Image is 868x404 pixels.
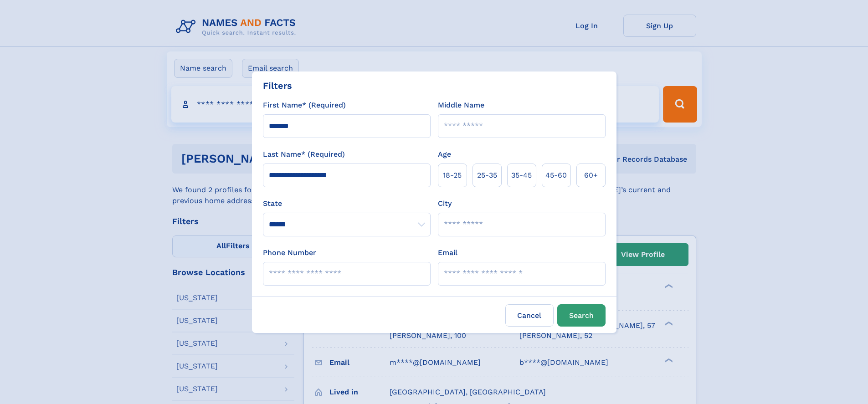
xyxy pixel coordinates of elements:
[438,100,484,111] label: Middle Name
[443,170,462,181] span: 18‑25
[477,170,497,181] span: 25‑35
[511,170,532,181] span: 35‑45
[263,149,345,160] label: Last Name* (Required)
[505,304,554,327] label: Cancel
[438,247,457,258] label: Email
[263,247,316,258] label: Phone Number
[545,170,567,181] span: 45‑60
[557,304,606,327] button: Search
[263,79,292,92] div: Filters
[438,198,452,209] label: City
[438,149,451,160] label: Age
[263,100,346,111] label: First Name* (Required)
[584,170,598,181] span: 60+
[263,198,431,209] label: State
